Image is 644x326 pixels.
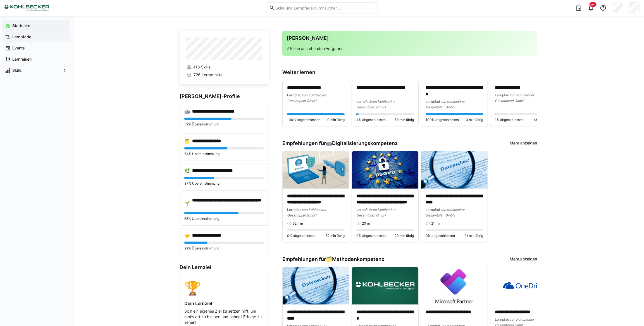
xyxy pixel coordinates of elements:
[495,93,509,97] span: Lernpfad
[510,140,537,146] a: Mehr anzeigen
[332,140,398,146] span: Digitalisierungskompetenz
[184,308,264,325] p: Sich ein eigenes Ziel zu setzen hilft, um motiviert zu bleiben und schnell Erfolge zu sehen!
[184,109,190,114] div: 🤖
[326,234,345,238] span: 52 min übrig
[591,3,595,6] span: 9+
[327,118,345,122] span: 0 min übrig
[395,118,414,122] span: 50 min übrig
[180,93,269,99] h3: [PERSON_NAME]-Profile
[184,168,190,173] div: 🌿
[186,64,262,70] a: 116 Skills
[194,64,210,70] span: 116 Skills
[287,93,326,103] span: von Kohlbecker Gesamtplan GmbH
[466,118,483,122] span: 0 min übrig
[287,234,316,238] span: 0% abgeschlossen
[184,216,264,221] p: 68% Übereinstimmung
[356,208,371,212] span: Lernpfad
[287,118,320,122] span: 100% abgeschlossen
[534,118,552,122] span: 4h 0m übrig
[326,256,384,262] div: 🗂️
[287,208,326,217] span: von Kohlbecker Gesamtplan GmbH
[194,72,223,78] span: 726 Lernpunkte
[495,93,534,103] span: von Kohlbecker Gesamtplan GmbH
[356,208,395,217] span: von Kohlbecker Gesamtplan GmbH
[356,118,386,122] span: 4% abgeschlossen
[356,99,395,109] span: von Kohlbecker Gesamtplan GmbH
[352,267,418,304] img: image
[184,181,264,186] p: 37% Übereinstimmung
[431,221,441,226] span: 21 min
[495,317,509,322] span: Lernpfad
[180,264,269,270] h3: Dein Lernziel
[356,234,386,238] span: 0% abgeschlossen
[282,140,398,146] h3: Empfehlungen für
[426,99,465,109] span: von Kohlbecker Gesamtplan GmbH
[326,140,398,146] div: 🤖
[426,234,455,238] span: 0% abgeschlossen
[352,151,418,189] img: image
[426,208,465,217] span: von Kohlbecker Gesamtplan GmbH
[184,122,264,127] p: 59% Übereinstimmung
[283,151,349,189] img: image
[287,208,302,212] span: Lernpfad
[421,151,488,189] img: image
[184,200,190,206] div: 🌱
[282,69,537,75] h3: Weiter lernen
[356,99,371,104] span: Lernpfad
[495,118,524,122] span: 1% abgeschlossen
[421,267,488,304] img: image
[282,256,384,262] h3: Empfehlungen für
[362,221,373,226] span: 20 min
[184,301,264,306] h4: Dein Lernziel
[184,246,264,251] p: 29% Übereinstimmung
[426,99,440,104] span: Lernpfad
[510,256,537,262] a: Mehr anzeigen
[184,233,190,238] div: 🤝
[275,5,375,10] input: Skills und Lernpfade durchsuchen…
[293,221,303,226] span: 52 min
[287,46,533,51] p: √ Keine anstehenden Aufgaben
[464,234,483,238] span: 21 min übrig
[287,93,302,97] span: Lernpfad
[184,280,264,296] div: 🏆
[332,256,384,262] span: Methodenkompetenz
[184,138,190,144] div: 🗂️
[287,35,533,41] h3: [PERSON_NAME]
[283,267,349,304] img: image
[426,208,440,212] span: Lernpfad
[395,234,414,238] span: 20 min übrig
[426,118,459,122] span: 100% abgeschlossen
[184,152,264,156] p: 54% Übereinstimmung
[490,267,557,304] img: image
